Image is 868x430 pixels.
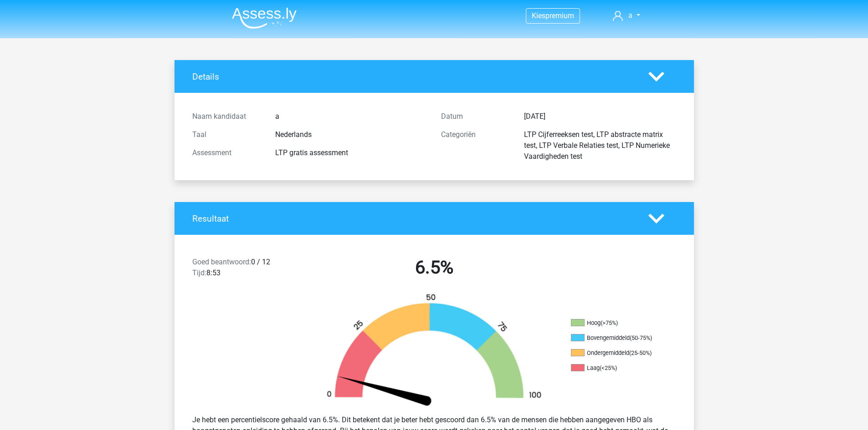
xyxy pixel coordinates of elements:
[434,111,517,122] div: Datum
[628,11,632,20] span: a
[571,349,662,357] li: Ondergemiddeld
[192,213,635,224] h4: Resultaat
[232,7,297,29] img: Assessly
[517,111,683,122] div: [DATE]
[526,10,580,22] a: Kiespremium
[571,334,662,342] li: Bovengemiddeld
[571,364,662,372] li: Laag
[629,349,652,356] div: (25-50%)
[630,334,652,341] div: (50-75%)
[268,147,434,158] div: LTP gratis assessment
[317,257,552,278] h2: 6.5%
[600,364,617,371] div: (<25%)
[192,268,206,277] span: Tijd:
[185,111,268,122] div: Naam kandidaat
[268,111,434,122] div: a
[545,11,574,20] span: premium
[601,319,618,326] div: (>75%)
[192,258,251,266] span: Goed beantwoord:
[185,147,268,158] div: Assessment
[311,293,557,407] img: 7.1507af49f25e.png
[609,10,643,21] a: a
[185,129,268,140] div: Taal
[268,129,434,140] div: Nederlands
[571,319,662,327] li: Hoog
[434,129,517,162] div: Categoriën
[192,71,635,82] h4: Details
[532,11,545,20] span: Kies
[517,129,683,162] div: LTP Cijferreeksen test, LTP abstracte matrix test, LTP Verbale Relaties test, LTP Numerieke Vaard...
[185,257,310,282] div: 0 / 12 8:53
